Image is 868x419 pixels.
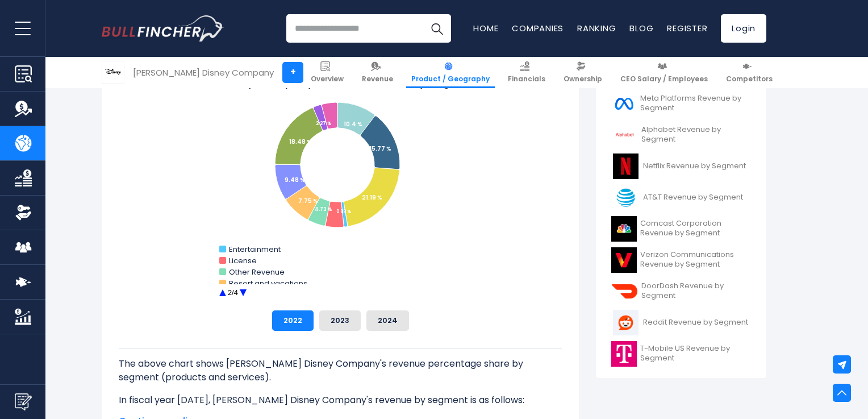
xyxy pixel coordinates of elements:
tspan: 10.4 % [344,120,362,128]
a: Reddit Revenue by Segment [604,307,758,338]
a: DoorDash Revenue by Segment [604,276,758,307]
a: + [282,62,303,83]
img: TMUS logo [611,341,637,367]
span: T-Mobile US Revenue by Segment [640,344,751,363]
span: Comcast Corporation Revenue by Segment [640,219,751,238]
img: Ownership [15,204,32,221]
button: 2022 [272,310,314,331]
span: Overview [311,74,344,84]
span: Netflix Revenue by Segment [643,161,746,171]
text: Entertainment [229,244,281,255]
img: DASH logo [611,279,638,304]
tspan: 7.75 % [298,197,318,205]
a: Ownership [558,57,607,88]
tspan: 2.27 % [316,121,331,127]
span: Meta Platforms Revenue by Segment [640,94,751,113]
a: Meta Platforms Revenue by Segment [604,88,758,119]
span: Verizon Communications Revenue by Segment [640,250,751,269]
img: DIS logo [102,61,124,83]
span: Reddit Revenue by Segment [643,318,748,327]
img: GOOGL logo [611,122,638,148]
svg: Walt Disney Company's Revenue Share by Segment [119,74,562,301]
img: RDDT logo [611,310,640,335]
a: Revenue [357,57,398,88]
tspan: 9.48 % [285,176,305,184]
tspan: 21.19 % [362,193,382,202]
span: Product / Geography [411,74,490,84]
text: 2/4 [228,288,238,297]
a: Comcast Corporation Revenue by Segment [604,213,758,244]
a: AT&T Revenue by Segment [604,182,758,213]
a: Verizon Communications Revenue by Segment [604,244,758,276]
img: VZ logo [611,247,637,273]
span: CEO Salary / Employees [620,74,708,84]
span: Competitors [726,74,773,84]
a: Register [667,22,707,34]
text: Other Revenue [229,267,285,277]
img: CMCSA logo [611,216,637,242]
span: AT&T Revenue by Segment [643,193,743,202]
text: Resort and vacations [229,278,307,289]
a: Alphabet Revenue by Segment [604,119,758,151]
span: DoorDash Revenue by Segment [641,281,751,301]
a: Product / Geography [406,57,495,88]
a: Netflix Revenue by Segment [604,151,758,182]
span: Revenue [362,74,393,84]
button: 2023 [319,310,361,331]
img: META logo [611,91,637,117]
img: NFLX logo [611,154,640,179]
img: T logo [611,185,640,210]
a: Financials [503,57,550,88]
a: Overview [306,57,349,88]
button: 2024 [366,310,409,331]
a: Competitors [721,57,778,88]
text: License [229,255,257,266]
a: Companies [512,22,564,34]
a: T-Mobile US Revenue by Segment [604,338,758,370]
a: Ranking [577,22,616,34]
div: [PERSON_NAME] Disney Company [133,66,274,79]
a: Go to homepage [102,15,224,42]
a: CEO Salary / Employees [615,57,713,88]
tspan: 0.99 % [336,209,351,215]
a: Home [473,22,498,34]
tspan: 4.73 % [315,206,332,213]
tspan: 15.77 % [369,144,391,153]
img: Bullfincher logo [102,15,224,42]
button: Search [423,14,451,43]
span: Alphabet Revenue by Segment [641,125,751,144]
span: Ownership [564,74,602,84]
p: In fiscal year [DATE], [PERSON_NAME] Disney Company's revenue by segment is as follows: [119,393,562,407]
p: The above chart shows [PERSON_NAME] Disney Company's revenue percentage share by segment (product... [119,357,562,384]
a: Blog [629,22,653,34]
tspan: 18.48 % [289,138,312,146]
span: Financials [508,74,545,84]
a: Login [721,14,766,43]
